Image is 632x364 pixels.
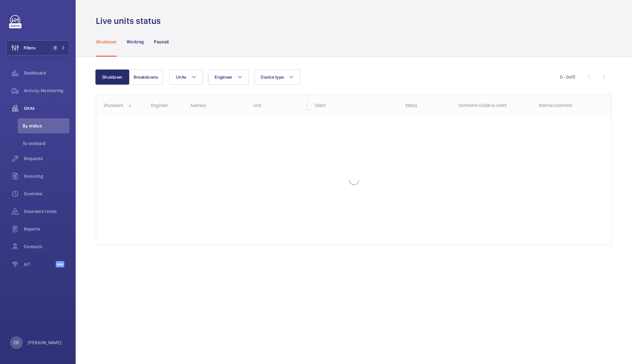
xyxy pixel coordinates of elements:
p: Shutdown [96,39,117,45]
button: Shutdown [95,70,129,85]
span: Reports [24,226,69,232]
span: Overtime [24,191,69,197]
h1: Live units status [96,15,165,27]
span: Insurance items [24,208,69,215]
span: Dashboard [24,70,69,76]
span: Contacts [24,244,69,250]
button: Engineer [208,70,249,85]
span: Filters [24,45,36,51]
span: Invoicing [24,173,69,179]
span: Activity Monitoring [24,87,69,94]
p: Working [127,39,144,45]
span: Units [176,75,186,80]
span: Engineer [215,75,232,80]
button: Filters1 [6,40,69,55]
button: Units [169,70,203,85]
p: [PERSON_NAME] [28,339,62,346]
button: Breakdowns [129,70,163,85]
p: CD [14,339,19,346]
span: By status [23,123,69,129]
span: Beta [56,261,64,267]
span: Units [24,105,69,111]
span: Device type [261,75,284,80]
span: 0 - 0 0 [560,75,575,79]
span: Requests [24,155,69,162]
button: Device type [254,70,300,85]
p: Paused [154,39,169,45]
span: IoT [24,261,56,267]
span: of [569,75,573,80]
span: 1 [53,45,58,50]
span: To onboard [23,140,69,147]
